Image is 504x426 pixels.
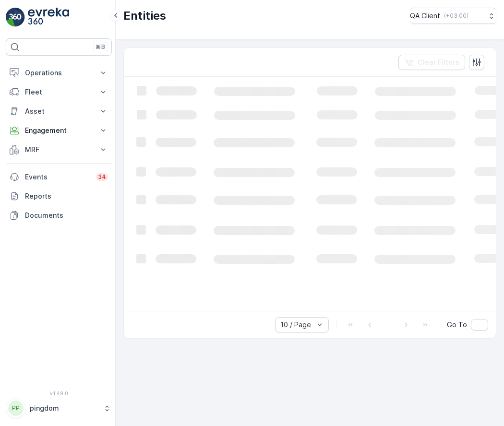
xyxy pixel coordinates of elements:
p: Asset [25,106,93,116]
p: Fleet [25,87,93,97]
button: Operations [6,63,112,83]
p: Reports [25,191,108,201]
p: Documents [25,211,108,220]
img: logo [6,8,25,27]
button: Engagement [6,121,112,140]
span: Go To [447,320,467,330]
p: Engagement [25,126,93,135]
button: PPpingdom [6,398,112,418]
p: Entities [123,8,166,24]
button: MRF [6,140,112,159]
p: pingdom [30,403,98,413]
span: v 1.49.0 [6,390,112,396]
p: ( +03:00 ) [444,12,468,20]
a: Reports [6,187,112,206]
p: 34 [98,173,106,181]
p: ⌘B [96,43,105,51]
button: Fleet [6,83,112,102]
button: Clear Filters [398,55,465,70]
p: MRF [25,145,93,154]
p: Operations [25,68,93,78]
button: QA Client(+03:00) [410,8,496,24]
a: Events34 [6,167,112,187]
img: logo_light-DOdMpM7g.png [28,8,69,27]
p: Events [25,172,90,182]
p: QA Client [410,11,440,21]
a: Documents [6,206,112,225]
p: Clear Filters [418,58,459,67]
div: PP [8,401,24,416]
button: Asset [6,102,112,121]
